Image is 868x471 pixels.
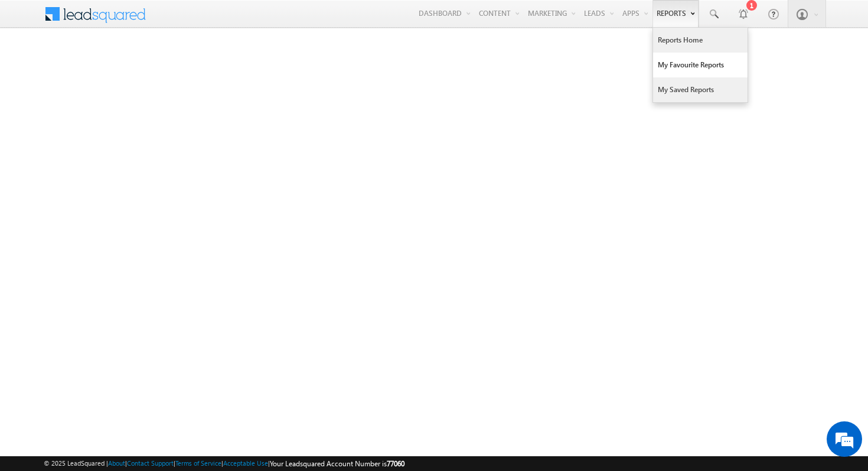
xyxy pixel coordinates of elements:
[161,364,214,380] em: Start Chat
[61,62,198,77] div: Chat with us now
[175,459,221,467] a: Terms of Service
[20,62,50,77] img: d_60004797649_company_0_60004797649
[653,53,748,77] a: My Favourite Reports
[44,458,404,469] span: © 2025 LeadSquared | | | | |
[15,109,216,354] textarea: Type your message and hit 'Enter'
[270,459,404,468] span: Your Leadsquared Account Number is
[108,459,125,467] a: About
[653,28,748,53] a: Reports Home
[194,6,222,34] div: Minimize live chat window
[653,77,748,102] a: My Saved Reports
[387,459,404,468] span: 77060
[127,459,174,467] a: Contact Support
[223,459,268,467] a: Acceptable Use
